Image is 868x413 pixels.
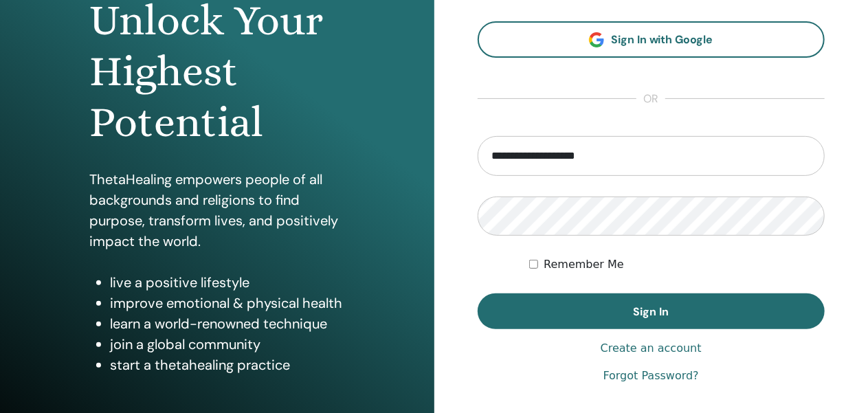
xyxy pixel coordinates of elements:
[601,340,702,357] a: Create an account
[544,256,624,273] label: Remember Me
[89,169,344,252] p: ThetaHealing empowers people of all backgrounds and religions to find purpose, transform lives, a...
[633,304,669,319] span: Sign In
[110,313,344,334] li: learn a world-renowned technique
[110,293,344,313] li: improve emotional & physical health
[110,334,344,355] li: join a global community
[110,355,344,375] li: start a thetahealing practice
[478,293,825,329] button: Sign In
[110,272,344,293] li: live a positive lifestyle
[478,21,825,58] a: Sign In with Google
[603,368,699,384] a: Forgot Password?
[529,256,825,273] div: Keep me authenticated indefinitely or until I manually logout
[611,32,713,47] span: Sign In with Google
[636,91,665,107] span: or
